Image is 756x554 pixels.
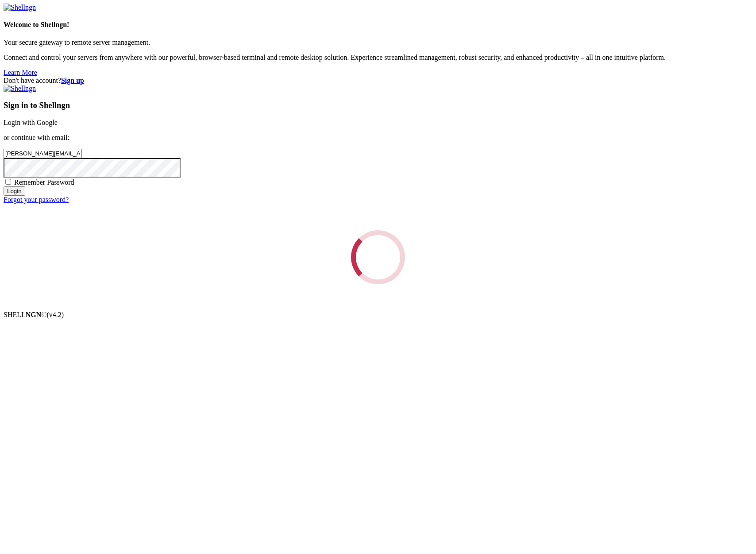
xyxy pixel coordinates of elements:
a: Login with Google [4,119,58,126]
img: Shellngn [4,85,36,93]
input: Login [4,186,25,196]
b: NGN [26,311,42,318]
img: Shellngn [4,4,36,12]
p: Connect and control your servers from anywhere with our powerful, browser-based terminal and remo... [4,54,752,62]
input: Remember Password [5,179,11,185]
div: Loading... [351,230,405,284]
p: Your secure gateway to remote server management. [4,39,752,46]
span: SHELL © [4,311,64,318]
span: Remember Password [14,178,74,186]
span: 4.2.0 [47,311,64,318]
a: Forgot your password? [4,196,69,203]
a: Sign up [61,77,84,84]
p: or continue with email: [4,134,752,142]
h3: Sign in to Shellngn [4,101,752,110]
h4: Welcome to Shellngn! [4,21,752,29]
input: Email address [4,149,82,158]
a: Learn More [4,69,37,76]
div: Don't have account? [4,77,752,85]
